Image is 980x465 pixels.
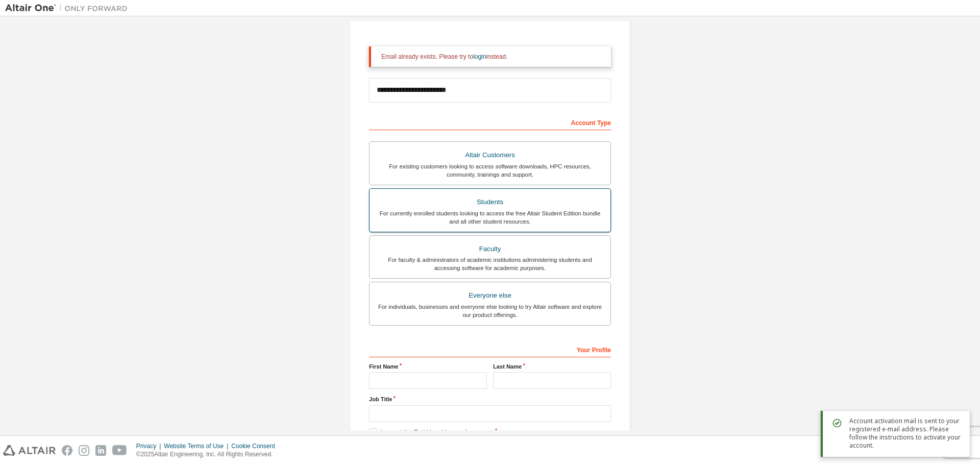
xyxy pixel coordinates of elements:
img: instagram.svg [79,445,89,456]
div: Privacy [136,442,164,450]
div: Students [376,195,604,209]
a: End-User License Agreement [414,429,494,436]
img: Altair One [5,3,133,13]
p: © 2025 Altair Engineering, Inc. All Rights Reserved. [136,450,281,459]
img: youtube.svg [112,445,127,456]
label: Last Name [493,362,611,371]
div: For currently enrolled students looking to access the free Altair Student Edition bundle and all ... [376,209,604,226]
div: Account Type [369,114,611,130]
div: Cookie Consent [231,442,281,450]
a: login [473,53,486,60]
label: First Name [369,362,487,371]
div: Website Terms of Use [164,442,231,450]
div: Email already exists. Please try to instead. [381,53,603,61]
img: linkedin.svg [95,445,106,456]
div: For existing customers looking to access software downloads, HPC resources, community, trainings ... [376,162,604,179]
label: I accept the [369,428,494,437]
div: Your Profile [369,341,611,357]
span: Account activation mail is sent to your registered e-mail address. Please follow the instructions... [849,417,962,450]
label: Job Title [369,395,611,403]
div: For individuals, businesses and everyone else looking to try Altair software and explore our prod... [376,303,604,319]
div: Faculty [376,242,604,256]
div: Altair Customers [376,148,604,162]
div: For faculty & administrators of academic institutions administering students and accessing softwa... [376,256,604,272]
img: facebook.svg [62,445,72,456]
div: Everyone else [376,288,604,303]
img: altair_logo.svg [3,445,56,456]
